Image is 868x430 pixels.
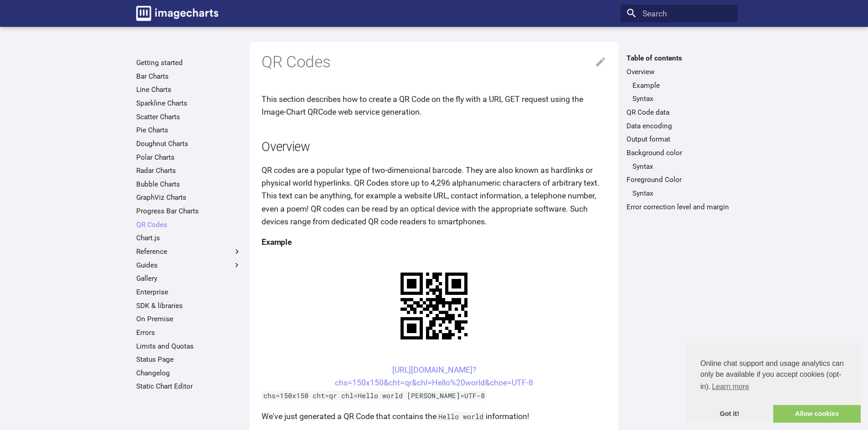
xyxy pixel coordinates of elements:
a: learn more about cookies [710,380,750,394]
img: chart [385,257,483,355]
span: Online chat support and usage analytics can only be available if you accept cookies (opt-in). [700,358,846,394]
p: This section describes how to create a QR Code on the fly with a URL GET request using the Image-... [262,93,606,118]
a: Foreground Color [627,175,732,184]
a: dismiss cookie message [686,405,773,423]
div: cookieconsent [686,344,861,423]
a: Progress Bar Charts [136,207,241,216]
code: Hello world [437,412,486,421]
label: Guides [136,261,241,270]
a: Doughnut Charts [136,139,241,148]
a: Polar Charts [136,153,241,162]
a: Radar Charts [136,166,241,175]
p: We've just generated a QR Code that contains the information! [262,410,606,423]
a: Data encoding [627,121,732,131]
nav: Background color [627,162,732,171]
img: logo [136,6,218,21]
a: QR Code data [627,108,732,117]
nav: Table of contents [621,54,738,211]
a: Chart.js [136,233,241,243]
a: Syntax [632,162,732,171]
input: Search [621,5,738,23]
a: GraphViz Charts [136,193,241,202]
label: Reference [136,247,241,256]
p: QR codes are a popular type of two-dimensional barcode. They are also known as hardlinks or physi... [262,164,606,228]
a: SDK & libraries [136,301,241,310]
a: Changelog [136,369,241,378]
h1: QR Codes [262,52,606,73]
a: Bubble Charts [136,180,241,189]
a: Pie Charts [136,126,241,135]
a: Line Charts [136,85,241,94]
label: Table of contents [621,54,738,63]
nav: Overview [627,81,732,104]
h4: Example [262,236,606,248]
a: Overview [627,67,732,76]
a: Bar Charts [136,72,241,81]
a: Enterprise [136,288,241,297]
a: Image-Charts documentation [132,2,222,25]
a: Sparkline Charts [136,99,241,108]
a: [URL][DOMAIN_NAME]?chs=150x150&cht=qr&chl=Hello%20world&choe=UTF-8 [335,365,533,387]
a: allow cookies [773,405,861,423]
a: Limits and Quotas [136,342,241,351]
a: Errors [136,328,241,337]
nav: Foreground Color [627,189,732,198]
a: Status Page [136,355,241,364]
a: QR Codes [136,220,241,229]
a: Background color [627,148,732,157]
a: Example [632,81,732,90]
a: Error correction level and margin [627,202,732,212]
code: chs=150x150 cht=qr chl=Hello world [PERSON_NAME]=UTF-8 [262,391,487,400]
a: On Premise [136,314,241,324]
a: Syntax [632,189,732,198]
a: Output format [627,135,732,144]
a: Gallery [136,274,241,283]
a: Scatter Charts [136,112,241,121]
h2: Overview [262,138,606,156]
a: Syntax [632,94,732,103]
a: Static Chart Editor [136,382,241,391]
a: Getting started [136,58,241,67]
